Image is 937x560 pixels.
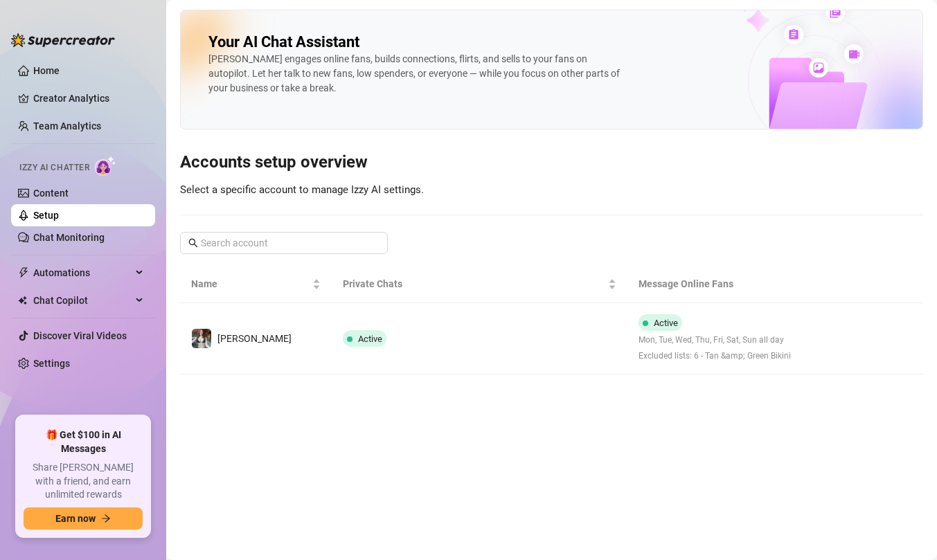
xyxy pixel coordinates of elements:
[24,428,143,455] span: 🎁 Get $100 in AI Messages
[358,334,382,344] span: Active
[217,333,292,344] span: [PERSON_NAME]
[95,156,116,176] img: AI Chatter
[639,350,791,363] span: Excluded lists: 6 - Tan &amp; Green Bikini
[18,296,27,305] img: Chat Copilot
[33,210,59,221] a: Setup
[33,188,69,199] a: Content
[33,120,101,132] a: Team Analytics
[24,507,143,530] button: Earn nowarrow-right
[33,358,70,369] a: Settings
[188,238,198,248] span: search
[208,52,624,96] div: [PERSON_NAME] engages online fans, builds connections, flirts, and sells to your fans on autopilo...
[33,65,60,76] a: Home
[654,318,678,328] span: Active
[19,161,89,174] span: Izzy AI Chatter
[101,514,111,523] span: arrow-right
[180,152,923,174] h3: Accounts setup overview
[33,289,132,311] span: Chat Copilot
[24,461,143,502] span: Share [PERSON_NAME] with a friend, and earn unlimited rewards
[208,33,359,52] h2: Your AI Chat Assistant
[192,329,211,348] img: Amy
[55,513,96,524] span: Earn now
[627,265,825,303] th: Message Online Fans
[18,267,29,278] span: thunderbolt
[180,265,332,303] th: Name
[332,265,627,303] th: Private Chats
[191,276,310,291] span: Name
[11,33,115,47] img: logo-BBDzfeDw.svg
[33,87,144,109] a: Creator Analytics
[343,276,605,291] span: Private Chats
[890,513,923,546] iframe: Intercom live chat
[33,330,127,341] a: Discover Viral Videos
[639,334,791,347] span: Mon, Tue, Wed, Thu, Fri, Sat, Sun all day
[33,262,132,284] span: Automations
[201,235,368,251] input: Search account
[33,232,105,243] a: Chat Monitoring
[180,183,424,196] span: Select a specific account to manage Izzy AI settings.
